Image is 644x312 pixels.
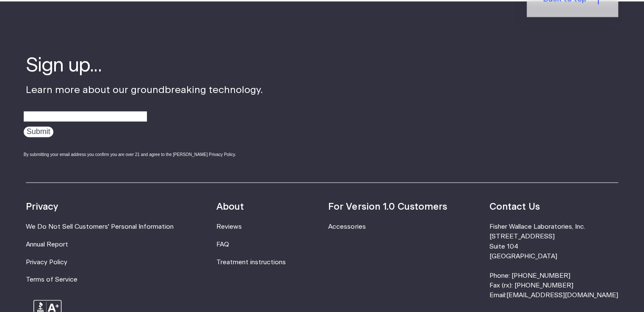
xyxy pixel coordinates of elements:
[216,241,229,247] a: FAQ
[26,241,68,247] a: Annual Report
[328,223,365,230] a: Accessories
[216,223,242,230] a: Reviews
[506,292,618,298] a: [EMAIL_ADDRESS][DOMAIN_NAME]
[26,259,67,265] a: Privacy Policy
[26,202,58,211] strong: Privacy
[216,202,244,211] strong: About
[24,151,263,158] div: By submitting your email address you confirm you are over 21 and agree to the [PERSON_NAME] Priva...
[26,53,263,79] h4: Sign up...
[26,276,77,282] a: Terms of Service
[216,259,286,265] a: Treatment instructions
[26,53,263,166] div: Learn more about our groundbreaking technology.
[328,202,447,211] strong: For Version 1.0 Customers
[489,222,618,300] li: Fisher Wallace Laboratories, Inc. [STREET_ADDRESS] Suite 104 [GEOGRAPHIC_DATA] Phone: [PHONE_NUMB...
[26,223,174,230] a: We Do Not Sell Customers' Personal Information
[24,126,53,137] input: Submit
[489,202,540,211] strong: Contact Us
